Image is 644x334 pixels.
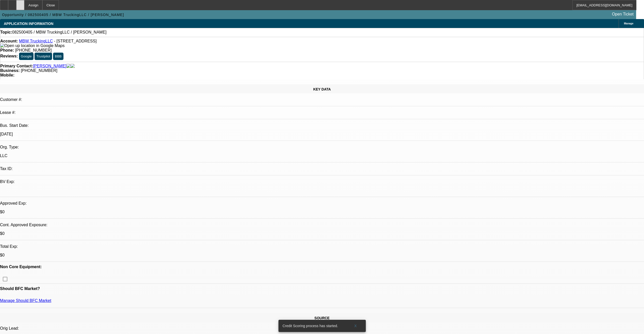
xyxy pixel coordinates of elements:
img: Open up location in Google Maps [0,43,64,48]
strong: Account: [0,39,18,43]
strong: Primary Contact: [0,64,33,68]
span: [PHONE_NUMBER] [21,68,57,73]
span: SOURCE [315,316,330,320]
button: Trustpilot [35,53,52,60]
span: KEY DATA [313,87,331,91]
button: BBB [53,53,63,60]
span: X [354,324,357,328]
a: [PERSON_NAME] [33,64,67,68]
span: [PHONE_NUMBER] [15,48,52,52]
img: facebook-icon.png [67,64,71,68]
strong: Reviews: [0,54,18,58]
span: 082500405 / MBW TruckingLLC / [PERSON_NAME] [12,30,107,35]
span: Opportunity / 082500405 / MBW TruckingLLC / [PERSON_NAME] [2,13,124,17]
button: Google [19,53,34,60]
strong: Business: [0,68,20,73]
span: APPLICATION INFORMATION [4,22,53,26]
a: MBW TruckingLLC [19,39,53,43]
strong: Mobile: [0,73,14,77]
span: Manage [624,22,633,25]
strong: Topic: [0,30,12,35]
button: X [348,321,364,330]
div: Credit Scoring process has started. [278,320,348,332]
span: - [STREET_ADDRESS] [54,39,97,43]
img: linkedin-icon.png [71,64,75,68]
a: View Google Maps [0,43,64,48]
a: Open Ticket [610,10,636,19]
strong: Phone: [0,48,14,52]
